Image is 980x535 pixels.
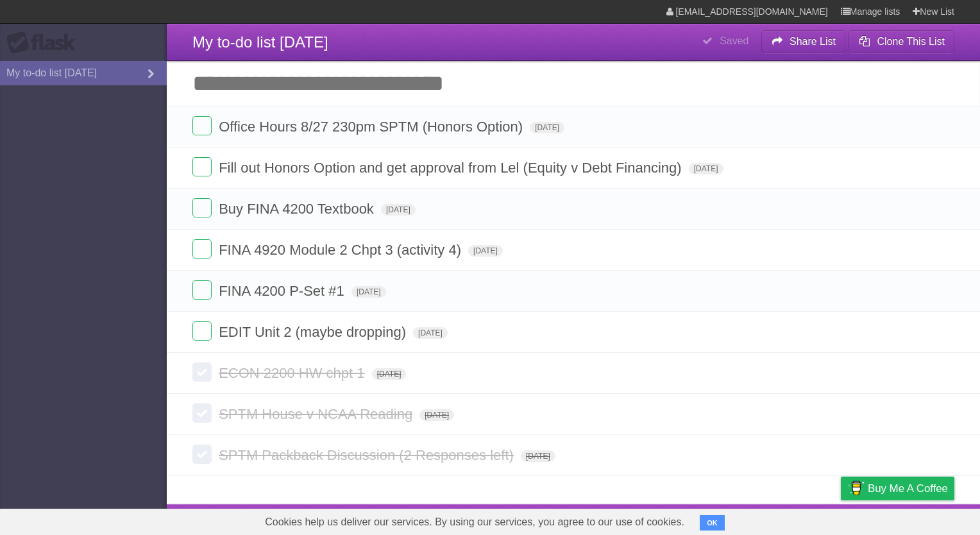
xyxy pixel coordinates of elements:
span: Fill out Honors Option and get approval from Lel (Equity v Debt Financing) [219,160,684,176]
span: FINA 4920 Module 2 Chpt 3 (activity 4) [219,242,464,258]
span: [DATE] [419,409,454,421]
span: Buy FINA 4200 Textbook [219,201,377,217]
span: [DATE] [413,327,448,339]
label: Done [192,157,212,176]
a: Developers [713,507,765,532]
button: OK [700,515,725,531]
span: SPTM Packback Discussion (2 Responses left) [219,447,517,463]
label: Done [192,239,212,259]
label: Done [192,280,212,300]
span: Buy me a coffee [868,477,948,500]
span: Office Hours 8/27 230pm SPTM (Honors Option) [219,119,526,135]
button: Share List [761,30,846,53]
a: Suggest a feature [874,507,954,532]
span: [DATE] [351,286,386,298]
button: Clone This List [849,30,954,53]
a: Privacy [824,507,857,532]
img: Buy me a coffee [847,477,865,499]
b: Saved [720,35,748,46]
div: Flask [6,31,83,55]
label: Done [192,116,212,135]
a: Buy me a coffee [841,477,954,500]
label: Done [192,198,212,217]
span: SPTM House v NCAA Reading [219,406,416,422]
label: Done [192,403,212,423]
span: [DATE] [372,368,407,380]
a: About [670,507,697,532]
b: Share List [790,36,836,47]
span: EDIT Unit 2 (maybe dropping) [219,324,409,340]
b: Clone This List [877,36,945,47]
span: [DATE] [689,163,723,174]
a: Terms [781,507,809,532]
span: [DATE] [521,450,555,462]
span: FINA 4200 P-Set #1 [219,283,348,299]
label: Done [192,321,212,341]
span: Cookies help us deliver our services. By using our services, you agree to our use of cookies. [252,509,697,535]
span: [DATE] [530,122,564,133]
span: ECON 2200 HW chpt 1 [219,365,367,381]
span: [DATE] [381,204,416,216]
label: Done [192,362,212,382]
label: Done [192,445,212,464]
span: My to-do list [DATE] [192,33,328,51]
span: [DATE] [468,245,503,257]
